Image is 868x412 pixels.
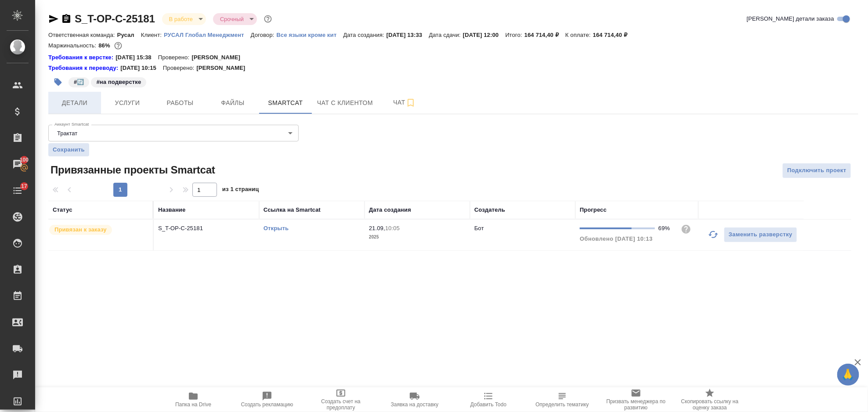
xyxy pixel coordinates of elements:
span: 100 [14,155,34,164]
p: 86% [98,42,112,49]
button: 2940.30 UAH; 12821.40 RUB; [112,40,124,51]
p: К оплате: [565,32,593,38]
span: Smartcat [264,98,307,108]
div: В работе [162,13,206,25]
svg: Подписаться [405,98,416,108]
div: Трактат [48,125,299,141]
p: Русал [117,32,141,38]
button: Заменить разверстку [724,227,797,242]
span: 🙏 [841,365,856,384]
p: Все языки кроме кит [276,32,343,38]
button: Подключить проект [782,163,851,178]
div: В работе [213,13,257,25]
p: [DATE] 15:38 [116,53,158,62]
span: Привязанные проекты Smartcat [48,163,215,177]
a: Требования к верстке: [48,53,116,62]
div: Статус [53,206,72,214]
button: В работе [166,15,195,23]
a: S_T-OP-C-25181 [75,13,155,25]
p: 10:05 [385,225,400,231]
p: Привязан к заказу [54,225,107,234]
p: #🔄️ [74,78,84,87]
a: РУСАЛ Глобал Менеджмент [164,31,251,38]
div: Прогресс [580,206,607,214]
div: Дата создания [369,206,411,214]
span: Чат с клиентом [317,98,373,108]
p: Бот [474,225,484,231]
p: 164 714,40 ₽ [524,32,565,38]
p: Проверено: [158,53,192,62]
p: Дата сдачи: [429,32,463,38]
button: 🙏 [837,364,859,386]
div: Создатель [474,206,505,214]
span: Обновлено [DATE] 10:13 [580,235,653,242]
button: Добавить тэг [48,72,68,92]
button: Срочный [217,15,246,23]
p: [DATE] 13:33 [387,32,429,38]
p: Ответственная команда: [48,32,117,38]
span: 🔄️ [68,78,90,85]
div: Нажми, чтобы открыть папку с инструкцией [48,53,116,62]
p: Дата создания: [343,32,386,38]
span: Услуги [106,98,148,108]
p: 164 714,40 ₽ [593,32,634,38]
button: Доп статусы указывают на важность/срочность заказа [262,13,274,25]
button: Скопировать ссылку для ЯМессенджера [48,14,59,24]
p: Договор: [251,32,277,38]
div: Название [158,206,185,214]
span: Чат [383,97,426,108]
p: Маржинальность: [48,42,98,49]
button: Сохранить [48,143,89,156]
button: Обновить прогресс [703,224,724,245]
p: 2025 [369,233,466,242]
p: [PERSON_NAME] [192,53,247,62]
button: Скопировать ссылку [61,14,72,24]
a: Все языки кроме кит [276,31,343,38]
span: Работы [159,98,201,108]
span: Сохранить [53,145,85,154]
div: Ссылка на Smartcat [264,206,321,214]
span: [PERSON_NAME] детали заказа [747,14,834,23]
span: Файлы [212,98,254,108]
p: [DATE] 12:00 [463,32,506,38]
p: #на подверстке [96,78,141,87]
p: 21.09, [369,225,385,231]
a: 17 [2,180,33,202]
p: РУСАЛ Глобал Менеджмент [164,32,251,38]
a: Открыть [264,225,289,231]
span: Детали [54,98,96,108]
div: Нажми, чтобы открыть папку с инструкцией [48,64,120,72]
p: [PERSON_NAME] [196,64,252,72]
p: Проверено: [163,64,197,72]
a: 100 [2,153,33,175]
p: Итого: [505,32,524,38]
span: Заменить разверстку [729,230,792,240]
span: 17 [16,182,33,191]
a: Требования к переводу: [48,64,120,72]
span: из 1 страниц [222,184,259,197]
span: Подключить проект [787,166,846,176]
span: на подверстке [90,78,147,85]
p: [DATE] 10:15 [120,64,163,72]
div: 69% [658,224,674,233]
p: S_T-OP-C-25181 [158,224,255,233]
button: Трактат [54,130,80,137]
p: Клиент: [141,32,164,38]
